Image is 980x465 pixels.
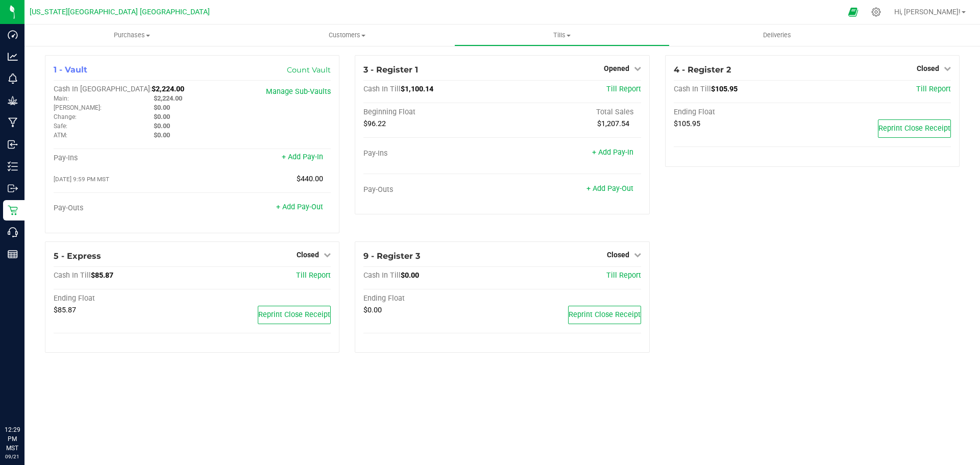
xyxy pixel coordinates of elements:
button: Reprint Close Receipt [568,306,641,324]
span: ATM: [54,132,67,139]
inline-svg: Reports [8,249,18,259]
span: $0.00 [154,131,170,139]
span: $440.00 [297,175,323,183]
span: $1,207.54 [597,119,629,128]
span: $0.00 [154,122,170,130]
span: 3 - Register 1 [363,65,418,75]
span: $105.95 [711,85,738,93]
div: Ending Float [54,294,192,303]
div: Manage settings [870,7,883,17]
div: Pay-Outs [363,185,502,194]
a: Tills [454,25,669,46]
span: Reprint Close Receipt [878,124,950,133]
inline-svg: Monitoring [8,74,18,84]
a: + Add Pay-Out [276,203,323,211]
span: Closed [917,64,939,72]
iframe: Resource center [10,383,41,414]
span: $1,100.14 [401,85,433,93]
span: $105.95 [674,119,700,128]
div: Pay-Outs [54,204,192,213]
span: $96.22 [363,119,386,128]
span: $2,224.00 [154,94,182,102]
inline-svg: Grow [8,95,18,106]
div: Pay-Ins [54,154,192,163]
span: $85.87 [54,306,76,314]
span: $0.00 [363,306,382,314]
a: Manage Sub-Vaults [266,87,331,96]
span: Cash In Till [363,85,401,93]
a: + Add Pay-Out [586,184,633,193]
inline-svg: Manufacturing [8,117,18,128]
span: Reprint Close Receipt [258,310,330,319]
div: Beginning Float [363,108,502,117]
a: Count Vault [287,65,331,75]
inline-svg: Retail [8,205,18,215]
inline-svg: Inbound [8,139,18,150]
div: Total Sales [502,108,641,117]
span: Purchases [24,31,239,40]
a: Deliveries [670,25,885,46]
p: 09/21 [5,453,20,460]
span: $0.00 [154,104,170,111]
div: Pay-Ins [363,149,502,158]
span: 1 - Vault [54,65,87,75]
span: Cash In [GEOGRAPHIC_DATA]: [54,85,152,93]
inline-svg: Outbound [8,183,18,193]
span: Customers [240,31,454,40]
span: [DATE] 9:59 PM MST [54,176,109,183]
div: Ending Float [363,294,502,303]
span: Closed [607,251,629,259]
inline-svg: Inventory [8,161,18,172]
span: Main: [54,95,69,102]
span: Cash In Till [54,271,91,280]
span: Cash In Till [363,271,401,280]
inline-svg: Dashboard [8,30,18,40]
inline-svg: Analytics [8,52,18,62]
button: Reprint Close Receipt [258,306,331,324]
span: 9 - Register 3 [363,251,420,261]
span: [PERSON_NAME]: [54,104,102,111]
span: Open Ecommerce Menu [842,2,865,22]
span: Deliveries [749,31,805,40]
span: $2,224.00 [152,85,184,93]
inline-svg: Call Center [8,227,18,237]
a: Till Report [916,85,951,93]
span: [US_STATE][GEOGRAPHIC_DATA] [GEOGRAPHIC_DATA] [30,8,210,16]
div: Ending Float [674,108,813,117]
span: Change: [54,113,77,120]
a: Till Report [296,271,331,280]
p: 12:29 PM MST [5,425,20,453]
span: $0.00 [154,113,170,120]
button: Reprint Close Receipt [878,119,951,138]
span: Closed [297,251,319,259]
a: + Add Pay-In [592,148,633,157]
span: Safe: [54,123,67,130]
a: Till Report [606,271,641,280]
span: Opened [604,64,629,72]
a: Till Report [606,85,641,93]
span: $85.87 [91,271,113,280]
a: + Add Pay-In [282,153,323,161]
span: Hi, [PERSON_NAME]! [894,8,961,16]
span: 4 - Register 2 [674,65,731,75]
span: Cash In Till [674,85,711,93]
span: 5 - Express [54,251,101,261]
span: Reprint Close Receipt [569,310,641,319]
a: Customers [239,25,454,46]
span: Tills [455,31,669,40]
span: $0.00 [401,271,419,280]
a: Purchases [24,25,239,46]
